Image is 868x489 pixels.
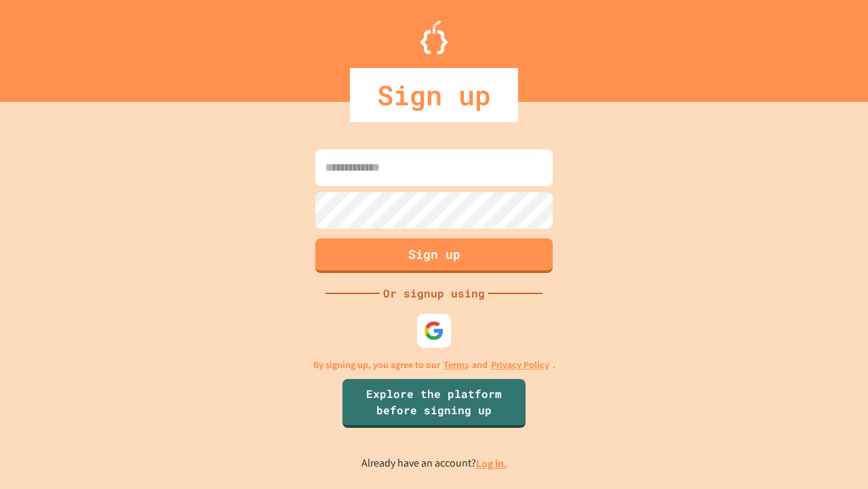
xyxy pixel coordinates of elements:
[443,358,469,372] a: Terms
[491,358,549,372] a: Privacy Policy
[313,358,555,372] p: By signing up, you agree to our and .
[380,285,488,302] div: Or signup using
[361,455,507,472] p: Already have an account?
[476,456,507,471] a: Log in.
[350,68,518,122] div: Sign up
[315,238,553,273] button: Sign up
[424,321,444,341] img: google-icon.svg
[342,379,526,428] a: Explore the platform before signing up
[420,20,448,54] img: Logo.svg
[811,435,854,475] iframe: chat widget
